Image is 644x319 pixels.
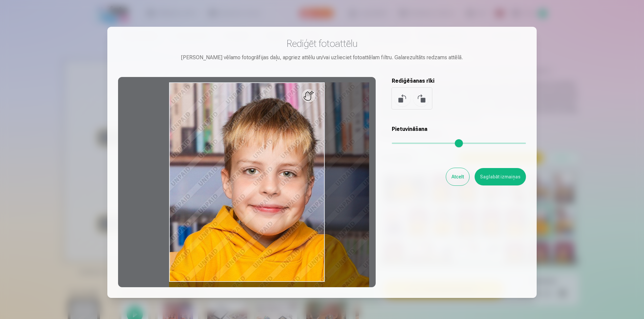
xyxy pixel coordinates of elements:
[118,54,526,62] div: [PERSON_NAME] vēlamo fotogrāfijas daļu, apgriez attēlu un/vai uzlieciet fotoattēlam filtru. Galar...
[392,77,526,85] h5: Rediģēšanas rīki
[446,168,469,185] button: Atcelt
[392,125,526,133] h5: Pietuvināšana
[118,37,526,50] h3: Rediģēt fotoattēlu
[475,168,526,185] button: Saglabāt izmaiņas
